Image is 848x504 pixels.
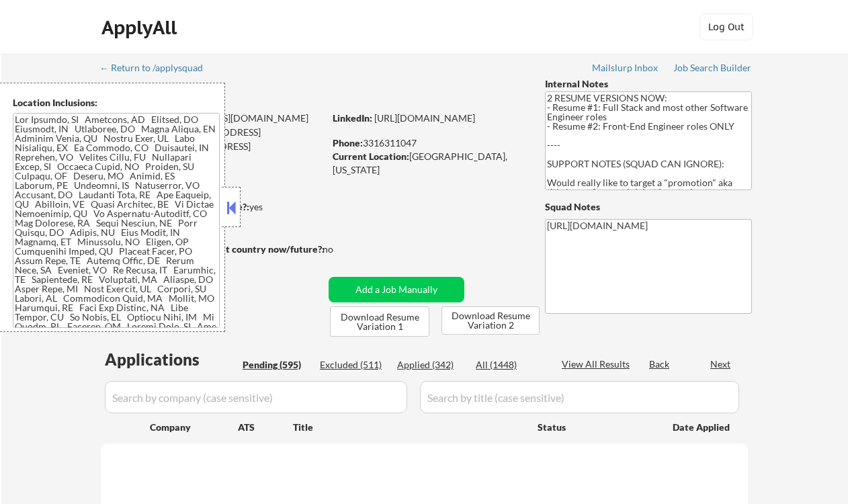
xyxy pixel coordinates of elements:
a: ← Return to /applysquad [99,62,216,76]
button: Download Resume Variation 2 [441,306,540,335]
div: [GEOGRAPHIC_DATA], [US_STATE] [333,150,523,176]
strong: LinkedIn: [333,112,372,124]
div: Location Inclusions: [13,96,220,110]
a: [URL][DOMAIN_NAME] [374,112,475,124]
div: Title [293,421,525,434]
div: Mailslurp Inbox [592,63,659,73]
div: Pending (595) [243,358,310,372]
div: Back [649,358,671,371]
strong: Phone: [333,137,363,149]
div: ATS [238,421,293,434]
a: Mailslurp Inbox [592,62,659,76]
div: no [323,243,361,256]
button: Add a Job Manually [329,277,464,302]
div: 3316311047 [333,136,523,150]
input: Search by company (case sensitive) [105,381,407,413]
div: Internal Notes [545,77,752,91]
div: All (1448) [476,358,543,372]
div: Applied (342) [397,358,464,372]
div: Company [150,421,238,434]
div: Status [538,415,653,439]
div: ApplyAll [101,16,181,39]
strong: Current Location: [333,151,409,162]
div: Applications [105,351,238,368]
input: Search by title (case sensitive) [420,381,739,413]
div: Job Search Builder [673,63,752,73]
div: Date Applied [673,421,732,434]
div: Excluded (511) [320,358,387,372]
button: Log Out [699,13,753,40]
a: Job Search Builder [673,62,752,76]
div: Next [710,358,732,371]
div: View All Results [562,358,634,371]
div: Squad Notes [545,200,752,214]
button: Download Resume Variation 1 [330,306,429,337]
div: ← Return to /applysquad [99,63,216,73]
